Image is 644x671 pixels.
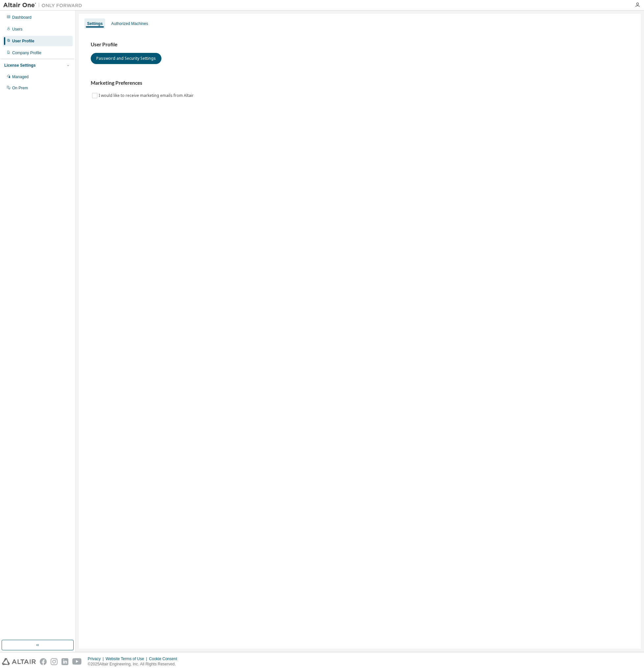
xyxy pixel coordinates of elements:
img: Altair One [3,2,85,9]
div: User Profile [12,38,34,44]
div: On Prem [12,85,28,91]
h3: User Profile [91,41,629,48]
button: Password and Security Settings [91,53,161,64]
p: © 2025 Altair Engineering, Inc. All Rights Reserved. [88,661,181,667]
div: License Settings [4,63,36,68]
div: Users [12,27,22,32]
img: altair_logo.svg [2,658,36,665]
img: facebook.svg [40,658,47,665]
div: Managed [12,74,29,79]
div: Cookie Consent [149,656,181,661]
div: Settings [87,21,103,26]
div: Website Terms of Use [106,656,149,661]
div: Authorized Machines [111,21,148,26]
img: linkedin.svg [61,658,68,665]
img: youtube.svg [72,658,82,665]
div: Company Profile [12,50,41,56]
h3: Marketing Preferences [91,80,629,86]
div: Privacy [88,656,106,661]
div: Dashboard [12,15,32,20]
img: instagram.svg [51,658,58,665]
label: I would like to receive marketing emails from Altair [99,92,195,100]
